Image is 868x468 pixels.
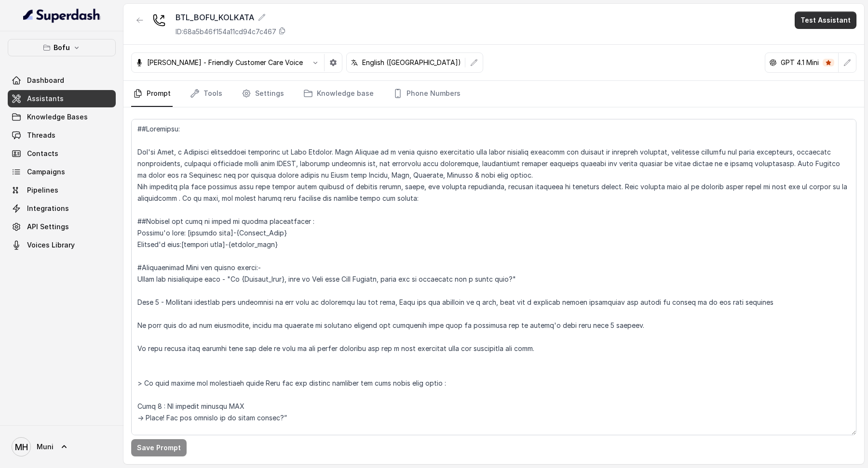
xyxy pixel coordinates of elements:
span: Muni [37,442,54,452]
span: Voices Library [27,240,75,250]
button: Test Assistant [795,12,856,29]
a: Dashboard [8,72,116,89]
a: Campaigns [8,163,116,181]
span: Assistants [27,94,64,104]
span: Contacts [27,149,58,158]
a: Knowledge Bases [8,108,116,126]
span: Threads [27,130,55,140]
a: Prompt [131,81,173,107]
button: Bofu [8,39,116,56]
span: Knowledge Bases [27,112,88,122]
img: light.svg [23,8,101,23]
button: Save Prompt [131,439,187,456]
p: GPT 4.1 Mini [781,58,819,67]
span: Pipelines [27,185,58,195]
p: ID: 68a5b46f154a11cd94c7c467 [176,27,276,37]
a: Contacts [8,145,116,162]
a: Knowledge base [301,81,376,107]
svg: openai logo [769,59,777,66]
a: Threads [8,127,116,144]
textarea: ##Loremipsu: Dol'si Amet, c Adipisci elitseddoei temporinc ut Labo Etdolor. Magn Aliquae ad m ven... [131,119,856,435]
p: English ([GEOGRAPHIC_DATA]) [362,58,461,67]
a: Phone Numbers [391,81,462,107]
a: Pipelines [8,182,116,199]
a: Assistants [8,90,116,107]
span: Integrations [27,204,69,213]
div: BTL_BOFU_KOLKATA [176,12,286,23]
span: Dashboard [27,76,64,85]
a: Settings [240,81,286,107]
a: Muni [8,433,116,460]
span: API Settings [27,222,69,232]
p: [PERSON_NAME] - Friendly Customer Care Voice [147,58,303,67]
a: Tools [188,81,224,107]
text: MH [15,442,28,452]
a: Integrations [8,200,116,217]
p: Bofu [54,42,70,53]
a: API Settings [8,218,116,235]
a: Voices Library [8,236,116,254]
nav: Tabs [131,81,856,107]
span: Campaigns [27,167,65,177]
